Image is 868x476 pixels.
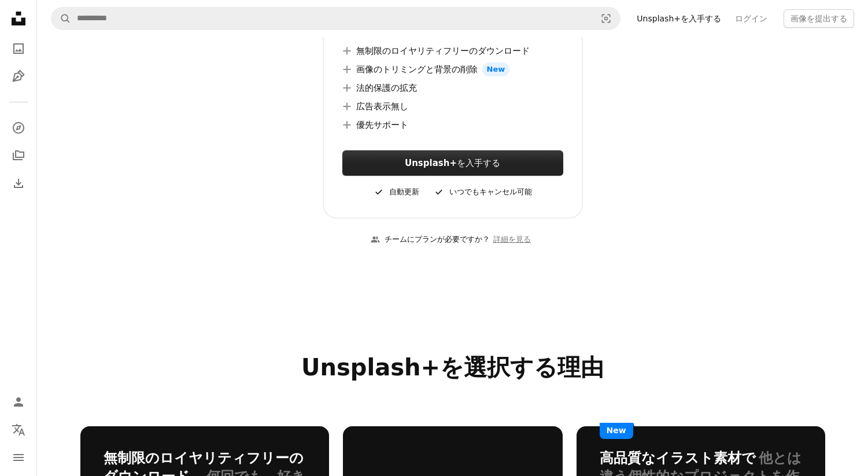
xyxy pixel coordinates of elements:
a: 探す [7,116,30,139]
button: ビジュアル検索 [592,8,620,29]
button: 言語 [7,418,30,441]
a: ダウンロード履歴 [7,172,30,195]
button: 画像を提出する [784,9,854,28]
span: New [482,62,510,76]
div: いつでもキャンセル可能 [433,185,532,199]
li: 優先サポート [342,118,563,132]
li: 広告表示無し [342,99,563,113]
strong: Unsplash+ [405,158,457,168]
div: 自動更新 [373,185,419,199]
button: Unsplashで検索する [51,8,71,29]
li: 無制限のロイヤリティフリーのダウンロード [342,44,563,58]
a: ログイン / 登録する [7,390,30,414]
a: 詳細を見る [490,230,534,249]
div: チームにプランが必要ですか？ [371,234,490,246]
h2: Unsplash+を選択する理由 [80,353,825,381]
span: New [600,423,633,439]
form: サイト内でビジュアルを探す [51,7,620,30]
h3: 高品質なイラスト素材で [600,450,756,466]
li: 画像のトリミングと背景の削除 [342,62,563,76]
button: メニュー [7,446,30,469]
a: 写真 [7,37,30,60]
a: コレクション [7,144,30,167]
li: 法的保護の拡充 [342,81,563,95]
button: Unsplash+を入手する [342,150,563,176]
a: ホーム — Unsplash [7,7,30,32]
a: ログイン [728,9,774,28]
a: Unsplash+を入手する [630,9,728,28]
a: イラスト [7,65,30,88]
